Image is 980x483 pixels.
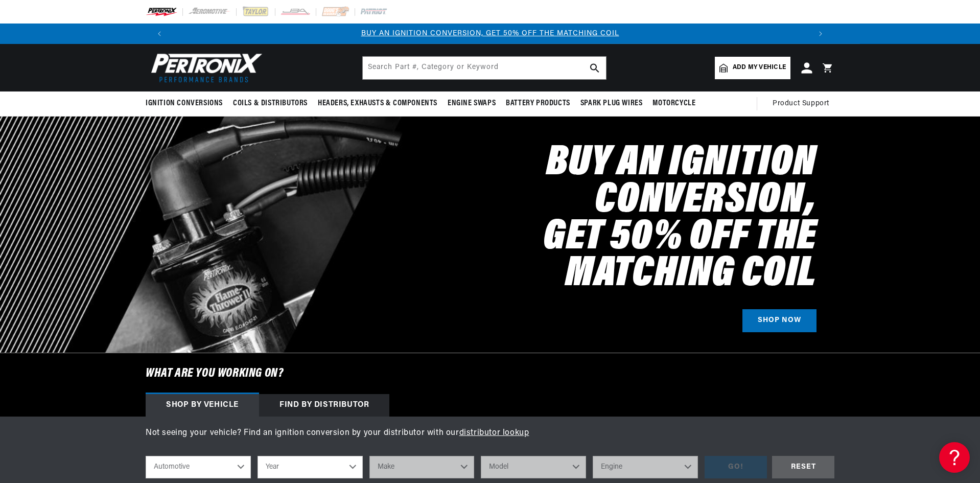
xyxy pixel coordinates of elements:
[584,57,606,79] button: search button
[146,456,251,478] select: Ride Type
[647,91,701,116] summary: Motorcycle
[146,98,223,109] span: Ignition Conversions
[593,456,698,478] select: Engine
[228,91,313,116] summary: Coils & Distributors
[318,98,437,109] span: Headers, Exhausts & Components
[120,353,860,394] h6: What are you working on?
[233,98,308,109] span: Coils & Distributors
[170,28,810,39] div: Announcement
[120,24,860,44] slideshow-component: Translation missing: en.sections.announcements.announcement_bar
[442,91,501,116] summary: Engine Swaps
[575,91,648,116] summary: Spark Plug Wires
[149,24,170,44] button: Translation missing: en.sections.announcements.previous_announcement
[361,30,619,37] a: BUY AN IGNITION CONVERSION, GET 50% OFF THE MATCHING COIL
[580,98,643,109] span: Spark Plug Wires
[733,63,786,73] span: Add my vehicle
[772,456,834,479] div: RESET
[258,456,363,478] select: Year
[810,24,831,44] button: Translation missing: en.sections.announcements.next_announcement
[259,394,389,417] div: Find by Distributor
[773,98,829,109] span: Product Support
[652,98,695,109] span: Motorcycle
[501,91,575,116] summary: Battery Products
[170,28,810,39] div: 1 of 3
[146,394,259,417] div: Shop by vehicle
[506,98,570,109] span: Battery Products
[448,98,496,109] span: Engine Swaps
[313,91,442,116] summary: Headers, Exhausts & Components
[146,91,228,116] summary: Ignition Conversions
[459,429,529,437] a: distributor lookup
[369,456,475,478] select: Make
[742,309,816,332] a: SHOP NOW
[363,57,606,79] input: Search Part #, Category or Keyword
[380,145,816,293] h2: Buy an Ignition Conversion, Get 50% off the Matching Coil
[146,427,834,440] p: Not seeing your vehicle? Find an ignition conversion by your distributor with our
[773,91,834,116] summary: Product Support
[146,50,263,85] img: Pertronix
[481,456,586,478] select: Model
[715,57,790,79] a: Add my vehicle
